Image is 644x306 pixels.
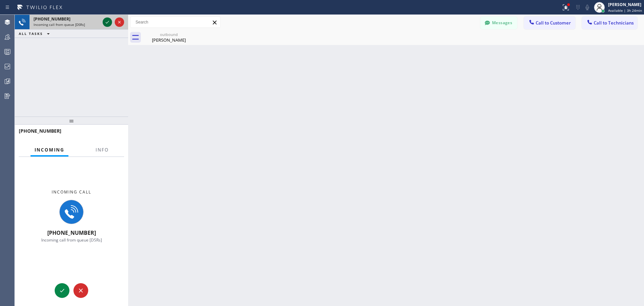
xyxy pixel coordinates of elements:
span: Call to Customer [536,20,571,26]
span: Incoming [35,147,64,153]
span: Info [96,147,109,153]
input: Search [130,17,220,28]
span: [PHONE_NUMBER] [47,229,96,236]
div: outbound [144,32,194,37]
button: Call to Technicians [582,16,637,29]
button: Mute [583,3,592,12]
button: Accept [103,17,112,27]
span: [PHONE_NUMBER] [34,16,70,22]
button: Info [92,143,113,157]
button: Call to Customer [524,16,575,29]
div: [PERSON_NAME] [144,37,194,43]
span: Incoming call from queue [DSRs] [34,22,85,27]
span: Call to Technicians [594,20,634,26]
span: Incoming call from queue [DSRs] [41,237,102,243]
button: Reject [73,283,88,298]
span: Incoming call [52,189,91,195]
div: Ed Sanchez [144,30,194,45]
button: Messages [480,16,517,29]
button: Incoming [31,143,68,157]
div: [PERSON_NAME] [608,2,642,7]
button: ALL TASKS [15,30,56,38]
span: [PHONE_NUMBER] [19,128,61,134]
button: Reject [115,17,124,27]
span: ALL TASKS [19,31,43,36]
button: Accept [55,283,69,298]
span: Available | 3h 24min [608,8,642,13]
